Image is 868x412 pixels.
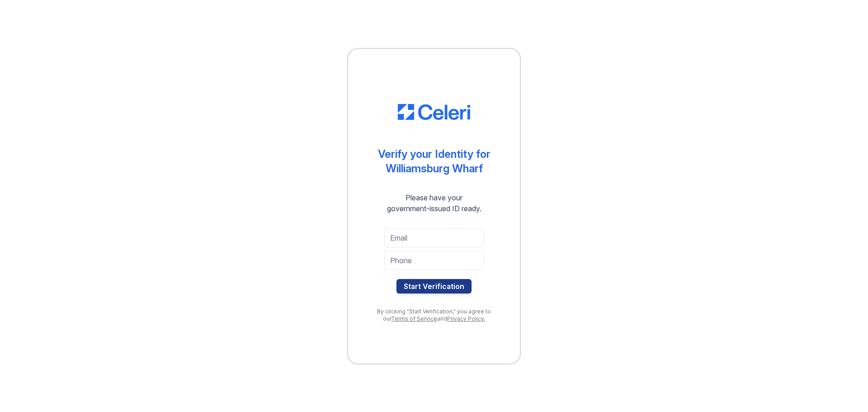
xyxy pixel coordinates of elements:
a: Privacy Policy. [447,315,485,322]
div: Please have your government-issued ID ready. [371,192,498,214]
div: By clicking "Start Verification," you agree to our and [366,308,502,322]
input: Phone [384,251,484,270]
a: Terms of Service [391,315,437,322]
div: Verify your Identity for Williamsburg Wharf [378,147,491,176]
input: Email [384,228,484,247]
img: CE_Logo_Blue-a8612792a0a2168367f1c8372b55b34899dd931a85d93a1a3d3e32e68fde9ad4.png [398,104,470,120]
button: Start Verification [396,279,472,294]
